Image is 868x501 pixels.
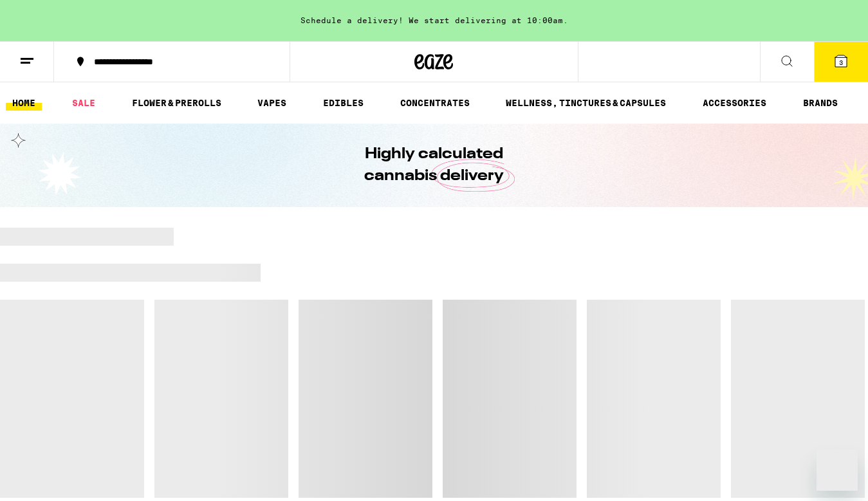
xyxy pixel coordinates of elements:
[797,95,844,111] a: BRANDS
[817,450,858,491] iframe: Button to launch messaging window
[814,42,868,82] button: 3
[839,59,843,66] span: 3
[328,143,540,187] h1: Highly calculated cannabis delivery
[499,95,672,111] a: WELLNESS, TINCTURES & CAPSULES
[394,95,476,111] a: CONCENTRATES
[317,95,370,111] a: EDIBLES
[6,95,42,111] a: HOME
[696,95,773,111] a: ACCESSORIES
[251,95,293,111] a: VAPES
[66,95,102,111] a: SALE
[125,95,228,111] a: FLOWER & PREROLLS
